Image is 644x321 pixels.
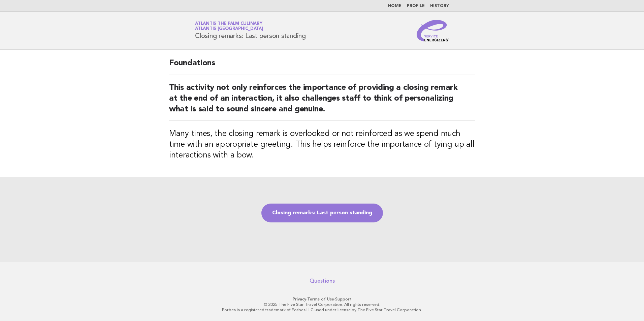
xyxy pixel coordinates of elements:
[169,82,475,120] h2: This activity not only reinforces the importance of providing a closing remark at the end of an i...
[335,297,352,301] a: Support
[417,20,449,41] img: Service Energizers
[430,4,449,8] a: History
[169,129,475,161] h3: Many times, the closing remark is overlooked or not reinforced as we spend much time with an appr...
[388,4,401,8] a: Home
[307,297,334,301] a: Terms of Use
[116,302,528,307] p: © 2025 The Five Star Travel Corporation. All rights reserved.
[195,22,306,39] h1: Closing remarks: Last person standing
[261,204,383,222] a: Closing remarks: Last person standing
[116,296,528,302] p: · ·
[169,58,475,74] h2: Foundations
[310,278,335,284] a: Questions
[116,307,528,313] p: Forbes is a registered trademark of Forbes LLC used under license by The Five Star Travel Corpora...
[195,27,263,31] span: Atlantis [GEOGRAPHIC_DATA]
[195,22,263,31] a: Atlantis The Palm CulinaryAtlantis [GEOGRAPHIC_DATA]
[407,4,425,8] a: Profile
[293,297,306,301] a: Privacy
